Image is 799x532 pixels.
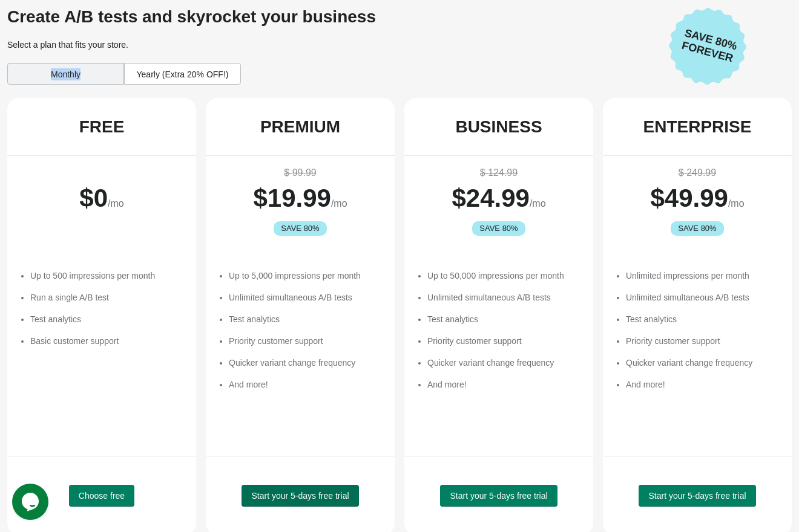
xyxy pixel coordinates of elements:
li: Test analytics [427,313,581,325]
li: Priority customer support [229,335,383,347]
span: $ 0 [79,184,108,212]
span: $ 19.99 [253,184,330,212]
div: SAVE 80% [472,221,526,236]
div: $ 249.99 [615,166,780,180]
li: Test analytics [626,313,780,325]
li: Unlimited simultaneous A/B tests [626,291,780,303]
li: Unlimited simultaneous A/B tests [229,291,383,303]
button: Start your 5-days free trial [639,485,755,507]
div: BUSINESS [455,117,542,137]
li: And more! [626,378,780,391]
div: Create A/B tests and skyrocket your business [7,7,659,27]
li: Quicker variant change frequency [626,357,780,369]
span: /mo [530,198,546,209]
li: Test analytics [229,313,383,325]
div: Yearly (Extra 20% OFF!) [124,63,241,85]
li: Up to 500 impressions per month [30,270,184,282]
span: /mo [728,198,745,209]
span: Choose free [79,491,125,501]
span: Save 80% Forever [672,25,746,67]
li: Unlimited impressions per month [626,270,780,282]
img: Save 84% Forever [669,7,746,85]
div: Select a plan that fits your store. [7,39,659,51]
li: Priority customer support [626,335,780,347]
span: /mo [331,198,347,209]
span: Start your 5-days free trial [450,491,547,501]
li: Priority customer support [427,335,581,347]
span: /mo [108,198,124,209]
div: SAVE 80% [274,221,327,236]
span: Start your 5-days free trial [648,491,746,501]
li: Quicker variant change frequency [229,357,383,369]
li: Up to 50,000 impressions per month [427,270,581,282]
button: Start your 5-days free trial [242,485,358,507]
button: Start your 5-days free trial [440,485,557,507]
div: Monthly [7,63,124,85]
li: And more! [427,378,581,391]
div: SAVE 80% [671,221,725,236]
iframe: chat widget [12,484,51,520]
li: Quicker variant change frequency [427,357,581,369]
span: Start your 5-days free trial [251,491,349,501]
li: Up to 5,000 impressions per month [229,270,383,282]
li: Run a single A/B test [30,291,184,303]
span: $ 49.99 [650,184,728,212]
div: $ 99.99 [218,166,383,180]
li: Test analytics [30,313,184,325]
div: PREMIUM [260,117,340,137]
li: Basic customer support [30,335,184,347]
button: Choose free [69,485,134,507]
li: Unlimited simultaneous A/B tests [427,291,581,303]
li: And more! [229,378,383,391]
div: $ 124.99 [416,166,581,180]
span: $ 24.99 [452,184,529,212]
div: FREE [79,117,125,137]
div: ENTERPRISE [643,117,752,137]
